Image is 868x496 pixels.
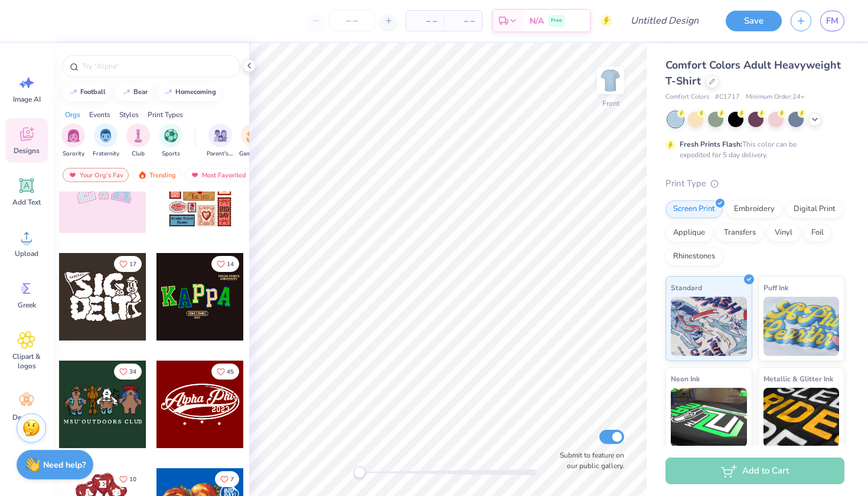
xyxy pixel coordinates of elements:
[114,471,142,487] button: Like
[786,200,843,218] div: Digital Print
[65,109,80,120] div: Orgs
[61,124,85,158] div: filter for Sorority
[190,171,200,179] img: most_fav.gif
[763,281,788,294] span: Puff Ink
[665,248,723,265] div: Rhinestones
[93,124,119,158] div: filter for Fraternity
[716,224,763,242] div: Transfers
[602,98,619,109] div: Front
[767,224,800,242] div: Vinyl
[214,129,227,142] img: Parent's Weekend Image
[80,89,106,95] div: football
[62,83,111,101] button: football
[129,261,136,267] span: 17
[89,109,110,120] div: Events
[12,413,41,422] span: Decorate
[99,129,112,142] img: Fraternity Image
[126,124,150,158] div: filter for Club
[81,60,233,72] input: Try "Alpha"
[239,124,266,158] button: filter button
[671,388,747,447] img: Neon Ink
[132,129,145,142] img: Club Image
[599,69,622,92] img: Front
[126,124,150,158] button: filter button
[621,9,708,33] input: Untitled Design
[159,124,182,158] button: filter button
[671,297,747,356] img: Standard
[211,256,239,272] button: Like
[553,450,624,471] label: Submit to feature on our public gallery.
[13,95,41,104] span: Image AI
[15,249,38,258] span: Upload
[726,11,782,31] button: Save
[132,150,145,158] span: Club
[665,224,713,242] div: Applique
[114,364,142,380] button: Like
[451,15,475,27] span: – –
[43,459,86,471] strong: Need help?
[715,92,740,102] span: # C1717
[175,89,216,95] div: homecoming
[164,89,173,96] img: trend_line.gif
[763,388,840,447] img: Metallic & Glitter Ink
[239,150,266,158] span: Game Day
[148,109,183,120] div: Print Types
[63,150,84,158] span: Sorority
[665,58,841,88] span: Comfort Colors Adult Heavyweight T-Shirt
[122,89,131,96] img: trend_line.gif
[207,124,234,158] button: filter button
[159,124,182,158] div: filter for Sports
[826,14,838,28] span: FM
[207,150,234,158] span: Parent's Weekend
[239,124,266,158] div: filter for Game Day
[114,256,142,272] button: Like
[354,466,366,478] div: Accessibility label
[680,140,742,149] strong: Fresh Prints Flash:
[329,10,375,31] input: – –
[18,300,36,310] span: Greek
[211,364,239,380] button: Like
[185,168,252,182] div: Most Favorited
[68,89,78,96] img: trend_line.gif
[804,224,831,242] div: Foil
[820,11,844,31] a: FM
[157,83,221,101] button: homecoming
[215,471,239,487] button: Like
[227,369,234,375] span: 45
[138,171,147,179] img: trending.gif
[115,83,153,101] button: bear
[12,197,41,207] span: Add Text
[671,372,700,385] span: Neon Ink
[129,476,136,482] span: 10
[67,129,80,142] img: Sorority Image
[129,369,136,375] span: 34
[746,92,805,102] span: Minimum Order: 24 +
[665,92,709,102] span: Comfort Colors
[530,15,544,27] span: N/A
[61,124,85,158] button: filter button
[207,124,234,158] div: filter for Parent's Weekend
[227,261,234,267] span: 14
[763,297,840,356] img: Puff Ink
[680,139,825,160] div: This color can be expedited for 5 day delivery.
[93,124,119,158] button: filter button
[726,200,782,218] div: Embroidery
[665,200,723,218] div: Screen Print
[162,150,180,158] span: Sports
[14,146,40,155] span: Designs
[164,129,178,142] img: Sports Image
[133,89,148,95] div: bear
[68,171,77,179] img: most_fav.gif
[551,17,562,25] span: Free
[119,109,139,120] div: Styles
[132,168,181,182] div: Trending
[7,352,46,371] span: Clipart & logos
[763,372,833,385] span: Metallic & Glitter Ink
[93,150,119,158] span: Fraternity
[665,177,844,190] div: Print Type
[413,15,437,27] span: – –
[671,281,702,294] span: Standard
[63,168,129,182] div: Your Org's Fav
[246,129,260,142] img: Game Day Image
[230,476,234,482] span: 7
